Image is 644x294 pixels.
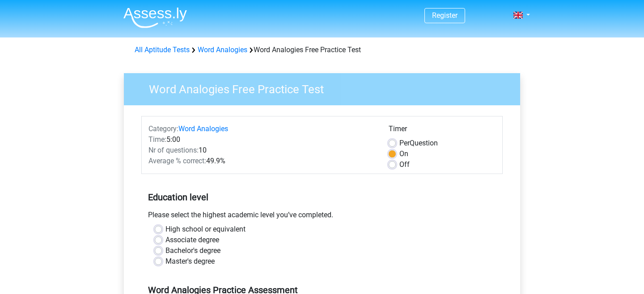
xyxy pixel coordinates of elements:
span: Time: [148,135,166,144]
a: All Aptitude Tests [135,46,190,54]
label: Off [399,159,410,170]
span: Category: [148,124,178,133]
label: Associate degree [165,235,219,245]
div: 10 [142,145,382,156]
div: Word Analogies Free Practice Test [131,45,513,55]
h5: Education level [148,188,496,206]
div: Timer [389,124,496,138]
img: Assessly [123,7,187,28]
div: 5:00 [142,134,382,145]
span: Average % correct: [148,157,206,165]
a: Word Analogies [178,124,228,133]
label: High school or equivalent [165,224,246,235]
a: Register [432,11,458,20]
label: Question [399,138,438,149]
h3: Word Analogies Free Practice Test [138,79,513,96]
div: 49.9% [142,156,382,166]
span: Nr of questions: [148,146,199,154]
div: Please select the highest academic level you’ve completed. [141,210,503,224]
label: Master's degree [165,256,215,267]
label: On [399,149,408,159]
a: Word Analogies [198,46,247,54]
span: Per [399,139,410,147]
label: Bachelor's degree [165,245,220,256]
